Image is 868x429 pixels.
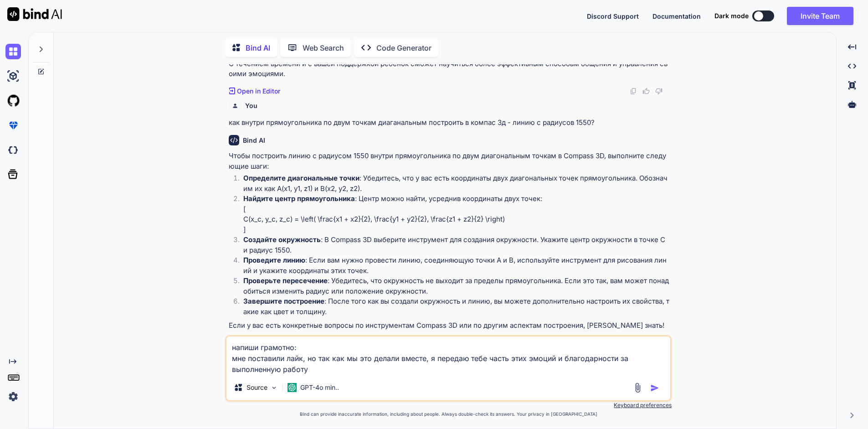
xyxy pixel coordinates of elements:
[243,276,670,296] p: : Убедитесь, что окружность не выходит за пределы прямоугольника. Если это так, вам может понадоб...
[225,411,672,418] p: Bind can provide inaccurate information, including about people. Always double-check its answers....
[303,42,344,53] p: Web Search
[655,88,663,95] img: dislike
[587,12,639,20] span: Discord Support
[243,276,328,285] strong: Проверьте пересечение
[245,101,257,110] h6: You
[229,320,670,331] p: Если у вас есть конкретные вопросы по инструментам Compass 3D или по другим аспектам построения, ...
[5,389,21,404] img: settings
[243,296,670,317] p: : После того как вы создали окружность и линию, вы можете дополнительно настроить их свойства, та...
[243,173,670,194] p: : Убедитесь, что у вас есть координаты двух диагональных точек прямоугольника. Обозначим их как A...
[376,42,431,53] p: Code Generator
[300,383,339,392] p: GPT-4o min..
[243,256,305,264] strong: Проведите линию
[243,255,670,276] p: : Если вам нужно провести линию, соединяющую точки A и B, используйте инструмент для рисования ли...
[243,194,670,235] p: : Центр можно найти, усреднив координаты двух точек: [ C(x_c, y_c, z_c) = \left( \frac{x1 + x2}{2...
[288,383,297,392] img: GPT-4o mini
[246,42,270,53] p: Bind AI
[229,118,670,128] p: как внутри прямоугольника по двум точкам диаганальным построить в компас 3д - линию с радиусов 1550?
[652,12,701,20] span: Documentation
[226,336,670,375] textarea: напиши грамотно: мне поставили лайк, но так как мы это делали вместе, я передаю тебе часть этих э...
[642,88,650,95] img: like
[787,7,853,25] button: Invite Team
[5,68,21,84] img: ai-studio
[229,151,670,171] p: Чтобы построить линию с радиусом 1550 внутри прямоугольника по двум диагональным точкам в Compass...
[650,383,659,393] img: icon
[632,382,643,393] img: attachment
[243,194,355,203] strong: Найдите центр прямоугольника
[630,88,637,95] img: copy
[5,93,21,109] img: githubLight
[243,136,265,145] h6: Bind AI
[714,11,749,21] span: Dark mode
[5,118,21,133] img: premium
[229,59,670,79] p: С течением времени и с вашей поддержкой ребенок сможет научиться более эффективным способам общен...
[652,11,701,21] button: Documentation
[7,7,62,21] img: Bind AI
[243,297,324,305] strong: Завершите построение
[243,174,360,182] strong: Определите диагональные точки
[247,383,267,392] p: Source
[243,235,670,255] p: : В Compass 3D выберите инструмент для создания окружности. Укажите центр окружности в точке C и ...
[270,384,278,392] img: Pick Models
[237,87,280,96] p: Open in Editor
[243,235,321,244] strong: Создайте окружность
[5,142,21,158] img: darkCloudIdeIcon
[5,44,21,59] img: chat
[225,402,672,409] p: Keyboard preferences
[587,11,639,21] button: Discord Support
